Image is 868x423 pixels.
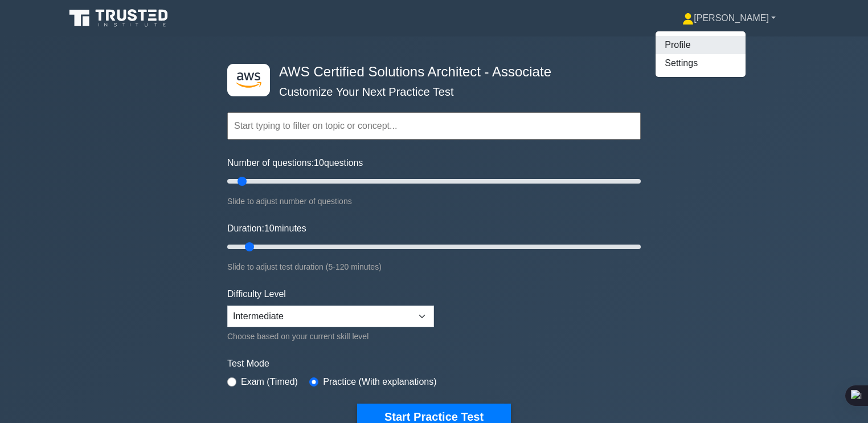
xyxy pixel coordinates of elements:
[241,375,298,389] label: Exam (Timed)
[323,375,436,389] label: Practice (With explanations)
[655,31,746,78] ul: [PERSON_NAME]
[314,158,324,168] span: 10
[227,156,363,170] label: Number of questions: questions
[227,287,286,301] label: Difficulty Level
[655,7,803,30] a: [PERSON_NAME]
[275,64,585,80] h4: AWS Certified Solutions Architect - Associate
[227,112,641,140] input: Start typing to filter on topic or concept...
[227,222,306,235] label: Duration: minutes
[227,194,641,208] div: Slide to adjust number of questions
[656,36,746,54] a: Profile
[227,260,641,274] div: Slide to adjust test duration (5-120 minutes)
[227,330,434,343] div: Choose based on your current skill level
[264,223,275,233] span: 10
[656,54,746,72] a: Settings
[227,357,641,371] label: Test Mode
